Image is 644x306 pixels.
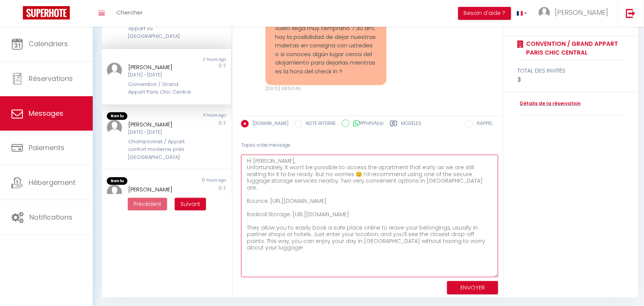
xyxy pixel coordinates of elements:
label: [DOMAIN_NAME] [249,120,289,128]
div: 4 hours ago [166,112,231,120]
span: 2 [224,63,226,68]
span: Notifications [29,212,72,222]
div: Poissonniers / Spacieux appart vu [GEOGRAPHIC_DATA] [129,17,194,40]
div: [PERSON_NAME] [129,120,194,129]
div: total des invités [518,66,625,75]
div: 3 [518,75,625,84]
div: Tapez votre message [241,136,499,155]
img: ... [107,63,122,78]
div: [PERSON_NAME] [129,185,194,194]
span: Messages [29,108,63,118]
div: [DATE] - [DATE] [129,71,194,79]
img: ... [539,7,550,18]
span: Précédent [134,200,161,208]
div: Convention / Grand Appart Paris Chic Central [129,81,194,96]
a: Convention / Grand Appart Paris Chic Central [524,39,625,57]
span: Calendriers [29,39,68,49]
a: Détails de la réservation [518,100,581,107]
button: Besoin d'aide ? [458,7,511,20]
div: 12 hours ago [166,177,231,185]
img: logout [626,8,636,18]
span: Paiements [29,143,64,152]
label: Modèles [401,120,422,130]
span: 2 [224,185,226,191]
div: [DATE] - [DATE] [129,194,194,201]
span: [PERSON_NAME] [555,8,609,17]
button: Previous [128,198,167,211]
button: Ouvrir le widget de chat LiveChat [6,3,29,26]
img: Super Booking [23,6,70,19]
button: Next [175,198,206,211]
div: Championnet / Appart confort moderne près [GEOGRAPHIC_DATA] [129,138,194,161]
img: ... [107,120,122,135]
span: Réservations [29,74,73,83]
div: 2 hours ago [166,57,231,63]
span: Suivant [180,200,200,208]
img: ... [107,185,122,200]
div: [DATE] 08:50:46 [266,85,386,92]
span: Non lu [107,112,127,120]
label: WhatsApp [349,120,384,128]
span: Hébergement [29,178,76,187]
label: NOTE INTERNE [302,120,336,128]
span: 2 [224,120,226,126]
label: RAPPEL [473,120,493,128]
span: Chercher [116,8,143,16]
span: Non lu [107,177,127,185]
button: ENVOYER [447,281,498,295]
div: [PERSON_NAME] [129,63,194,72]
div: [DATE] - [DATE] [129,129,194,136]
